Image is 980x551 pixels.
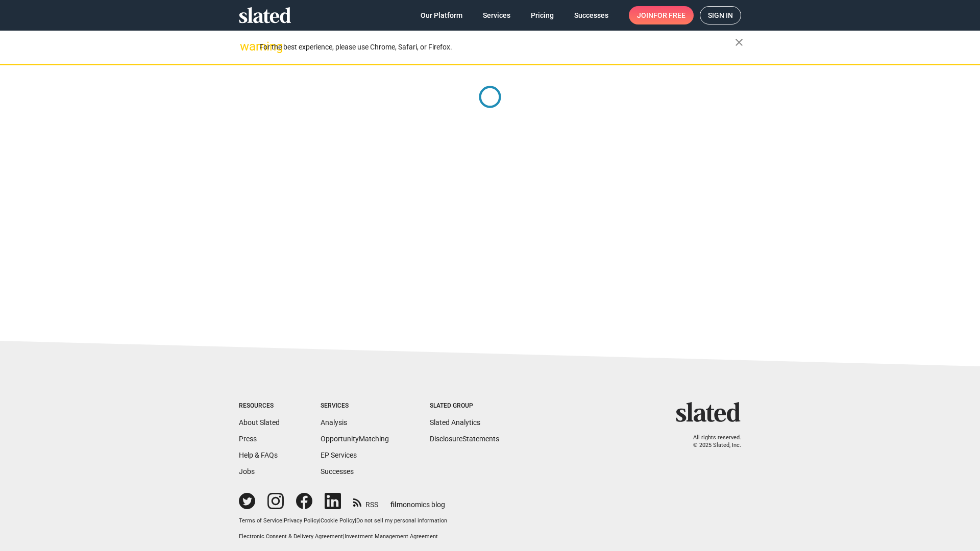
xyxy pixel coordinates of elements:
[574,6,608,24] span: Successes
[390,500,403,509] span: film
[355,517,356,524] span: |
[430,435,499,443] a: DisclosureStatements
[282,517,284,524] span: |
[430,418,480,427] a: Slated Analytics
[321,402,389,410] div: Services
[637,6,685,24] span: Join
[531,6,554,24] span: Pricing
[475,6,519,24] a: Services
[321,517,355,524] a: Cookie Policy
[239,517,282,524] a: Terms of Service
[708,7,733,24] span: Sign in
[321,467,354,475] a: Successes
[239,533,343,540] a: Electronic Consent & Delivery Agreement
[430,402,499,410] div: Slated Group
[239,402,280,410] div: Resources
[239,435,257,443] a: Press
[240,40,252,53] mat-icon: warning
[284,517,319,524] a: Privacy Policy
[259,40,735,54] div: For the best experience, please use Chrome, Safari, or Firefox.
[412,6,471,24] a: Our Platform
[321,418,347,427] a: Analysis
[353,494,378,510] a: RSS
[523,6,562,24] a: Pricing
[239,467,255,475] a: Jobs
[343,533,345,540] span: |
[682,434,741,449] p: All rights reserved. © 2025 Slated, Inc.
[421,6,462,24] span: Our Platform
[356,517,447,525] button: Do not sell my personal information
[566,6,617,24] a: Successes
[390,492,445,510] a: filmonomics blog
[700,6,741,24] a: Sign in
[733,36,745,48] mat-icon: close
[345,533,438,540] a: Investment Management Agreement
[239,418,280,427] a: About Slated
[321,435,389,443] a: OpportunityMatching
[629,6,694,24] a: Joinfor free
[321,451,357,459] a: EP Services
[653,6,685,24] span: for free
[319,517,321,524] span: |
[483,6,510,24] span: Services
[239,451,278,459] a: Help & FAQs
